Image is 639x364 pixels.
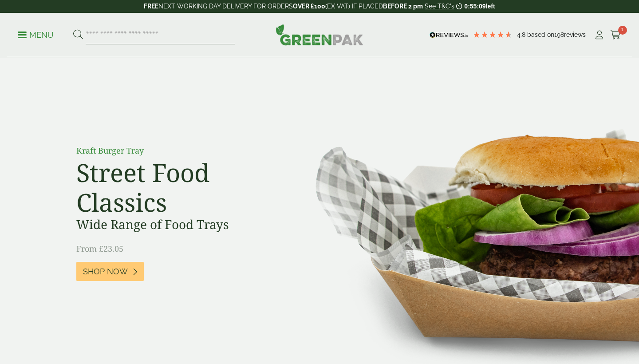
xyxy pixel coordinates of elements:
span: 0:55:09 [464,3,485,10]
span: 4.8 [517,31,527,38]
span: reviews [564,31,586,38]
div: 4.79 Stars [473,31,513,39]
span: Based on [527,31,554,38]
span: 198 [554,31,564,38]
a: Menu [18,30,54,39]
p: Kraft Burger Tray [76,145,276,157]
a: 1 [610,28,621,42]
a: See T&C's [425,3,454,10]
strong: FREE [144,3,158,10]
span: From £23.05 [76,243,123,254]
img: REVIEWS.io [430,32,468,38]
strong: BEFORE 2 pm [383,3,423,10]
span: left [486,3,495,10]
a: Shop Now [76,262,144,281]
h3: Wide Range of Food Trays [76,217,276,232]
p: Menu [18,30,54,40]
i: Cart [610,31,621,40]
img: GreenPak Supplies [276,24,363,45]
span: 1 [618,26,627,35]
h2: Street Food Classics [76,158,276,217]
i: My Account [594,31,605,40]
span: Shop Now [83,267,128,277]
strong: OVER £100 [293,3,325,10]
